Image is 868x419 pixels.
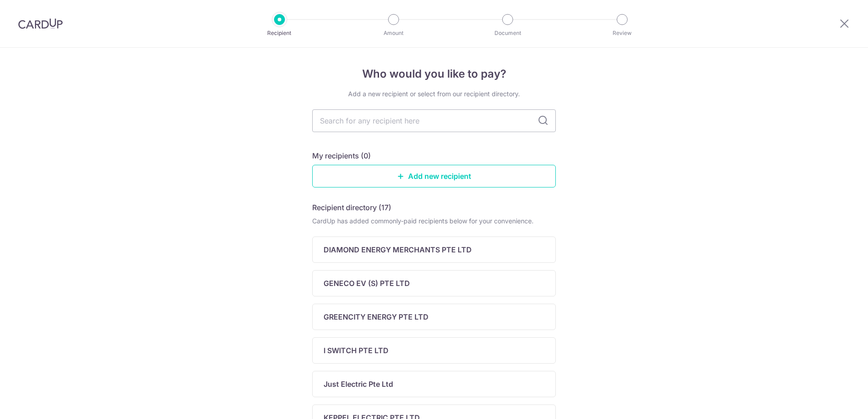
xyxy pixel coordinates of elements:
p: GREENCITY ENERGY PTE LTD [324,311,429,322]
p: Recipient [246,29,313,38]
p: Review [589,29,656,38]
h4: Who would you like to pay? [312,66,556,82]
a: Add new recipient [312,165,556,187]
p: I SWITCH PTE LTD [324,345,389,356]
div: Add a new recipient or select from our recipient directory. [312,89,556,99]
p: Document [474,29,541,38]
p: Just Electric Pte Ltd [324,379,393,389]
p: Amount [360,29,427,38]
img: CardUp [18,18,63,29]
div: CardUp has added commonly-paid recipients below for your convenience. [312,217,556,226]
p: GENECO EV (S) PTE LTD [324,278,410,289]
h5: Recipient directory (17) [312,202,391,213]
p: DIAMOND ENERGY MERCHANTS PTE LTD [324,244,472,255]
input: Search for any recipient here [312,109,556,132]
h5: My recipients (0) [312,150,371,161]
